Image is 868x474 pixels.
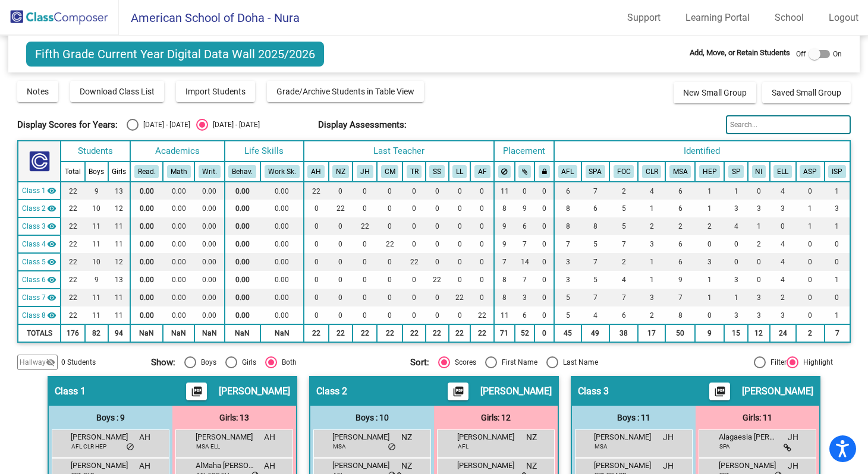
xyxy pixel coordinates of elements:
[225,289,260,306] td: 0.00
[108,182,130,200] td: 13
[515,235,535,253] td: 7
[225,200,260,217] td: 0.00
[674,82,756,103] button: New Small Group
[494,182,515,200] td: 11
[85,217,108,235] td: 11
[695,235,724,253] td: 0
[61,235,84,253] td: 22
[225,182,260,200] td: 0.00
[353,271,377,289] td: 0
[18,235,61,253] td: Chad Martin - No Class Name
[534,182,554,200] td: 0
[581,200,609,217] td: 6
[27,87,49,96] span: Notes
[515,162,535,182] th: Keep with students
[70,81,164,102] button: Download Class List
[581,162,609,182] th: Spanish
[748,182,770,200] td: 0
[329,182,353,200] td: 0
[304,235,329,253] td: 0
[85,182,108,200] td: 9
[695,200,724,217] td: 1
[638,200,665,217] td: 1
[402,271,426,289] td: 0
[554,217,581,235] td: 8
[18,200,61,217] td: Nick Zarter - No Class Name
[265,165,300,178] button: Work Sk.
[724,182,748,200] td: 1
[194,182,224,200] td: 0.00
[494,235,515,253] td: 9
[17,81,58,102] button: Notes
[724,235,748,253] td: 0
[47,204,56,213] mat-icon: visibility
[618,8,670,27] a: Support
[770,182,796,200] td: 4
[515,182,535,200] td: 0
[695,271,724,289] td: 1
[22,257,46,267] span: Class 5
[163,271,194,289] td: 0.00
[724,200,748,217] td: 3
[474,165,490,178] button: AF
[709,383,730,400] button: Print Students Details
[713,385,727,402] mat-icon: picture_as_pdf
[163,253,194,271] td: 0.00
[307,165,325,178] button: AH
[770,235,796,253] td: 4
[353,289,377,306] td: 0
[377,200,402,217] td: 0
[119,8,300,27] span: American School of Doha - Nura
[228,165,256,178] button: Behav.
[470,235,494,253] td: 0
[515,217,535,235] td: 6
[426,162,449,182] th: Sarah Smith
[377,162,402,182] th: Chad Martin
[426,235,449,253] td: 0
[194,253,224,271] td: 0.00
[130,217,163,235] td: 0.00
[695,217,724,235] td: 2
[724,253,748,271] td: 0
[665,182,695,200] td: 6
[534,162,554,182] th: Keep with teacher
[130,182,163,200] td: 0.00
[770,253,796,271] td: 4
[449,235,471,253] td: 0
[638,271,665,289] td: 1
[194,271,224,289] td: 0.00
[130,141,225,162] th: Academics
[163,182,194,200] td: 0.00
[260,271,304,289] td: 0.00
[665,235,695,253] td: 6
[304,141,494,162] th: Last Teacher
[449,253,471,271] td: 0
[494,141,554,162] th: Placement
[353,200,377,217] td: 0
[108,162,130,182] th: Girls
[332,165,349,178] button: NZ
[402,289,426,306] td: 0
[267,81,424,102] button: Grade/Archive Students in Table View
[665,162,695,182] th: Modern Standard Arabic
[329,200,353,217] td: 22
[176,81,255,102] button: Import Students
[534,271,554,289] td: 0
[796,49,806,59] span: Off
[770,200,796,217] td: 3
[225,217,260,235] td: 0.00
[609,217,638,235] td: 5
[130,289,163,306] td: 0.00
[581,235,609,253] td: 5
[534,200,554,217] td: 0
[108,253,130,271] td: 12
[225,253,260,271] td: 0.00
[47,257,56,267] mat-icon: visibility
[470,200,494,217] td: 0
[276,87,414,96] span: Grade/Archive Students in Table View
[353,162,377,182] th: James Hammonds
[329,217,353,235] td: 0
[770,217,796,235] td: 0
[85,289,108,306] td: 11
[724,271,748,289] td: 3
